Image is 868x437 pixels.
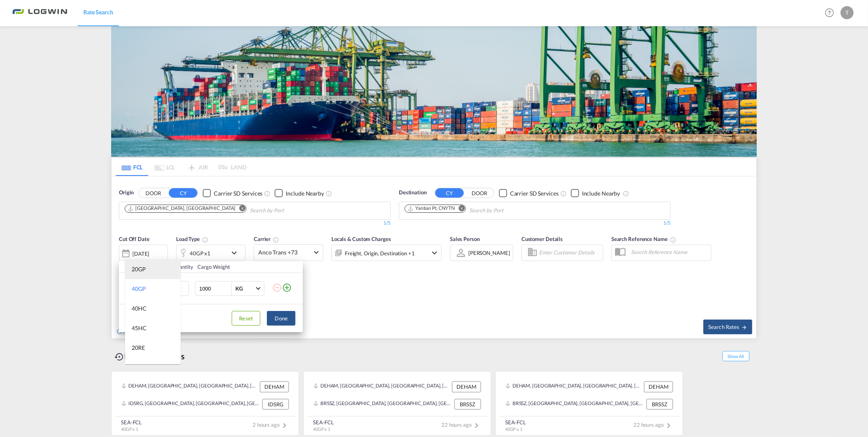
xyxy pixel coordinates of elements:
div: 45HC [132,324,147,332]
div: 20RE [132,344,145,352]
div: 40RE [132,363,145,372]
div: 20GP [132,265,146,273]
div: 40GP [132,285,146,293]
div: 40HC [132,304,147,313]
